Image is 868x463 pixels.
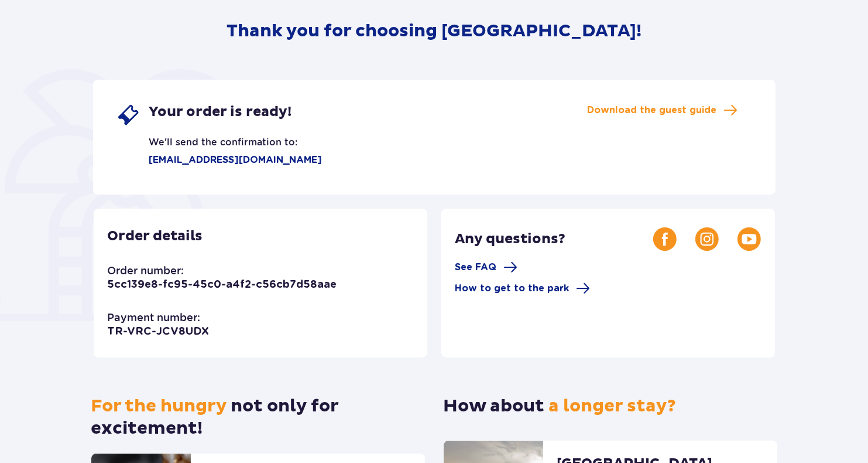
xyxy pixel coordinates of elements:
p: Any questions? [455,230,653,248]
span: a longer stay? [549,395,677,417]
a: See FAQ [455,260,518,274]
span: See FAQ [455,261,497,274]
img: Youtube [737,227,761,251]
p: How about [444,395,677,417]
span: Download the guest guide [588,104,717,117]
img: Facebook [653,227,677,251]
p: Order number: [108,264,184,278]
img: Instagram [695,227,719,251]
p: Thank you for choosing [GEOGRAPHIC_DATA]! [227,20,641,42]
p: not only for excitement! [91,395,425,440]
img: single ticket icon [116,103,140,127]
a: How to get to the park [455,281,591,295]
p: TR-VRC-JCV8UDX [108,325,210,339]
span: Your order is ready! [149,103,292,121]
span: How to get to the park [455,282,569,295]
p: 5cc139e8-fc95-45c0-a4f2-c56cb7d58aae [108,278,337,292]
p: Payment number: [108,311,201,325]
p: We'll send the confirmation to: [116,127,298,149]
p: [EMAIL_ADDRESS][DOMAIN_NAME] [116,154,323,166]
a: Download the guest guide [588,103,738,117]
p: Order details [108,227,203,245]
span: For the hungry [91,395,227,417]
